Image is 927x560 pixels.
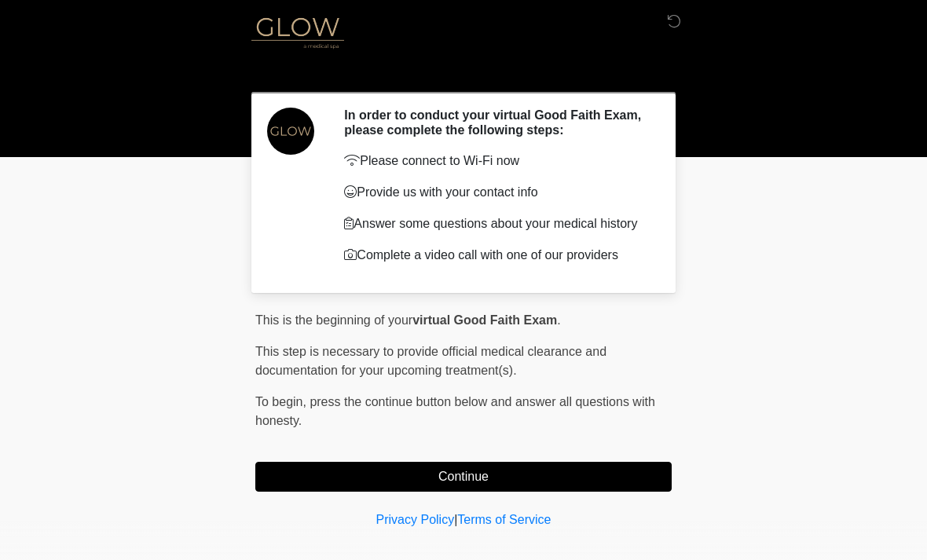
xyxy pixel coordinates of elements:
span: press the continue button below and answer all questions with honesty. [255,395,655,427]
p: Complete a video call with one of our providers [344,246,648,265]
h1: ‎ ‎ ‎ [244,57,683,86]
h2: In order to conduct your virtual Good Faith Exam, please complete the following steps: [344,108,648,137]
img: Agent Avatar [267,108,314,155]
p: Provide us with your contact info [344,183,648,202]
a: Privacy Policy [376,513,455,526]
button: Continue [255,462,672,492]
span: . [557,313,560,327]
span: This step is necessary to provide official medical clearance and documentation for your upcoming ... [255,345,606,377]
strong: virtual Good Faith Exam [412,313,557,327]
span: To begin, [255,395,310,408]
p: Answer some questions about your medical history [344,214,648,233]
span: This is the beginning of your [255,313,412,327]
p: Please connect to Wi-Fi now [344,152,648,170]
a: | [454,513,457,526]
a: Terms of Service [457,513,551,526]
img: Glow Medical Spa Logo [240,12,356,52]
